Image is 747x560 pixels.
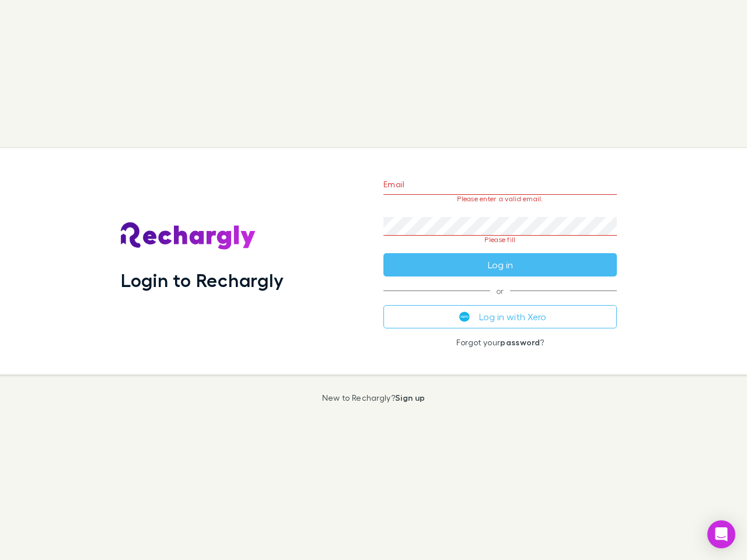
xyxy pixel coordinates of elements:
p: Forgot your ? [383,338,617,347]
a: password [500,337,540,347]
a: Sign up [395,393,425,402]
h1: Login to Rechargly [121,269,284,291]
button: Log in with Xero [383,305,617,328]
button: Log in [383,253,617,276]
span: or [383,290,617,291]
img: Rechargly's Logo [121,222,256,250]
img: Xero's logo [459,311,470,322]
p: Please enter a valid email. [383,195,617,203]
p: Please fill [383,236,617,244]
p: New to Rechargly? [322,393,425,402]
div: Open Intercom Messenger [707,520,735,548]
